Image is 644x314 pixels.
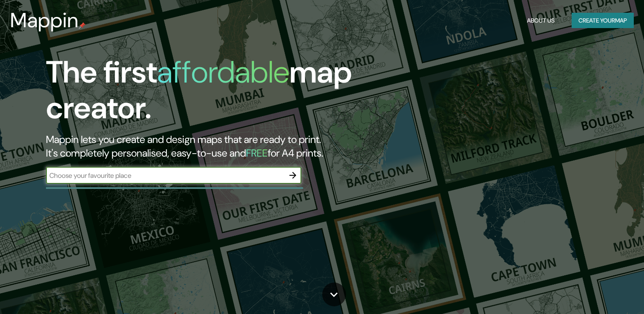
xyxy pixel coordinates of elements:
h5: FREE [246,146,268,160]
h3: Mappin [10,9,79,32]
h2: Mappin lets you create and design maps that are ready to print. It's completely personalised, eas... [46,133,368,160]
button: Create yourmap [572,13,634,29]
h1: affordable [157,52,289,92]
input: Choose your favourite place [46,171,284,180]
button: About Us [524,13,558,29]
h1: The first map creator. [46,54,368,133]
img: mappin-pin [79,22,86,29]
